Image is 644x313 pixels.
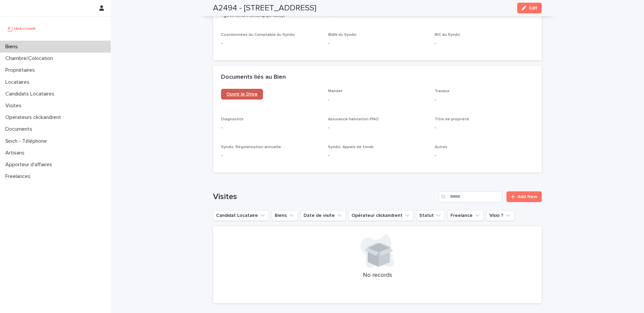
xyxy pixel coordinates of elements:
button: Freelance [447,210,484,221]
span: IBAN du Syndic [328,33,357,37]
p: Documents [3,126,38,132]
button: Candidat Locataire [213,210,269,221]
p: - [221,124,320,131]
span: Coordonnées du Comptable du Syndic [221,33,295,37]
p: Operateurs clickandrent [3,114,66,121]
span: Syndic: Régularisation annuelle [221,145,281,149]
p: Candidats Locataires [3,91,60,97]
p: Biens [3,44,23,50]
span: BIC du Syndic [435,33,460,37]
h2: A2494 - [STREET_ADDRESS] [213,3,316,13]
button: Edit [517,3,542,13]
button: Biens [272,210,298,221]
span: Titre de propriété [435,117,469,121]
p: Freelances [3,173,36,180]
span: Diagnostics [221,117,244,121]
input: Search [439,191,502,202]
h1: Visites [213,192,436,202]
span: Mandat [328,89,342,93]
button: Statut [416,210,445,221]
p: - [328,40,427,47]
button: Opérateur clickandrent [348,210,414,221]
span: Travaux [435,89,449,93]
p: Sinch - Téléphone [3,138,52,144]
span: Edit [529,6,537,10]
span: Ouvrir le Drive [226,92,258,97]
p: Locataires [3,79,35,85]
span: Assurance habitation PNO [328,117,379,121]
p: Visites [3,103,27,109]
p: Apporteur d'affaires [3,162,57,168]
p: - [435,97,534,104]
p: - [435,124,534,131]
p: Propriétaires [3,67,40,73]
p: Artisans [3,150,30,156]
span: Add New [518,194,537,199]
span: Syndic: Appels de fonds [328,145,374,149]
h2: Documents liés au Bien [221,74,286,81]
p: - [435,152,534,159]
p: No records [221,272,534,279]
img: UCB0brd3T0yccxBKYDjQ [5,22,38,35]
p: - [221,40,320,47]
a: Ouvrir le Drive [221,89,263,100]
p: - [221,152,320,159]
span: Autres [435,145,447,149]
p: - [328,97,427,104]
p: Chambre/Colocation [3,55,58,62]
button: Date de visite [301,210,346,221]
p: - [328,124,427,131]
p: - [435,40,534,47]
a: Add New [506,191,542,202]
p: - [328,152,427,159]
button: Visio ? [486,210,515,221]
